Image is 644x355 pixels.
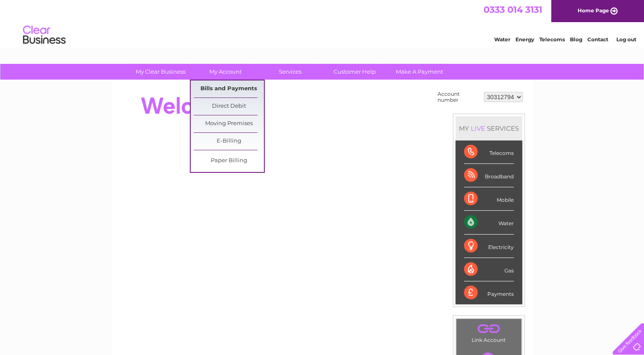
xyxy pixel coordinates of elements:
div: Water [464,211,514,234]
td: Link Account [456,318,522,345]
div: Clear Business is a trading name of Verastar Limited (registered in [GEOGRAPHIC_DATA] No. 3667643... [121,5,524,41]
div: LIVE [469,124,487,132]
a: Customer Help [320,64,390,80]
a: Blog [570,36,582,43]
a: Energy [515,36,534,43]
td: Account number [435,89,482,105]
a: Bills and Payments [194,80,264,97]
div: MY SERVICES [455,116,522,140]
a: My Clear Business [126,64,196,80]
div: Mobile [464,187,514,211]
a: Make A Payment [384,64,455,80]
a: Paper Billing [194,152,264,169]
a: E-Billing [194,133,264,150]
a: Water [494,36,510,43]
a: My Account [190,64,260,80]
div: Payments [464,281,514,304]
a: Telecoms [539,36,565,43]
a: Log out [616,36,636,43]
a: Moving Premises [194,115,264,132]
div: Broadband [464,164,514,187]
a: Direct Debit [194,98,264,115]
img: logo.png [23,22,66,48]
div: Gas [464,258,514,281]
a: . [458,321,519,336]
a: Contact [587,36,608,43]
a: 0333 014 3131 [484,4,542,15]
a: Services [255,64,325,80]
div: Telecoms [464,140,514,164]
div: Electricity [464,235,514,258]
